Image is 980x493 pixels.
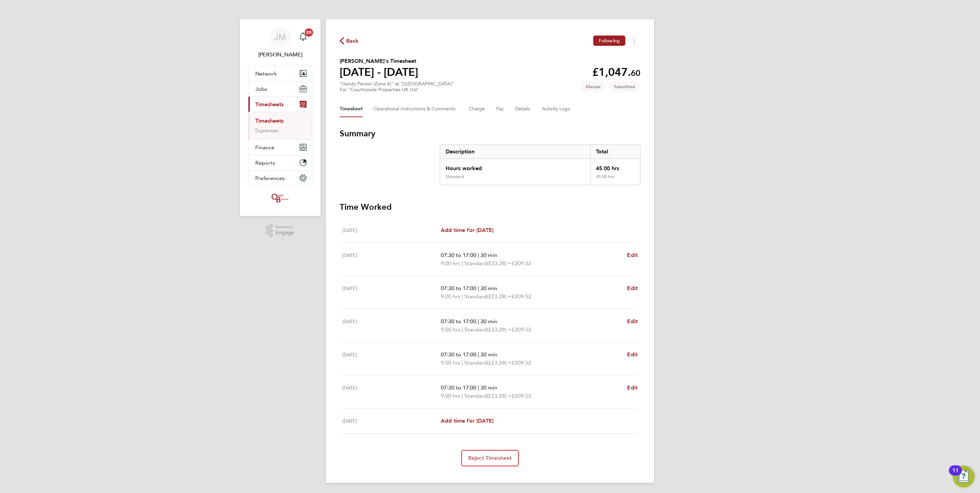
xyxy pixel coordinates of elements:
div: 11 [952,470,958,479]
span: JM [274,32,286,41]
button: Preferences [248,170,312,186]
span: This timesheet is Submitted. [609,81,640,92]
span: | [478,252,479,258]
span: Standard [464,326,487,334]
span: | [462,359,463,366]
span: 9.00 hrs [441,293,460,300]
button: Operational Instructions & Comments [373,101,458,117]
span: | [462,393,463,399]
span: 30 min [480,252,497,258]
div: [DATE] [342,251,441,268]
button: Pay [496,101,504,117]
div: Description [440,145,590,159]
button: Jobs [248,81,312,96]
a: Add time for [DATE] [441,417,493,425]
span: (£23.28) = [487,393,512,399]
a: Edit [627,351,638,359]
span: £209.52 [512,359,531,366]
span: (£23.28) = [487,293,512,300]
img: oneillandbrennan-logo-retina.png [270,193,290,204]
a: Go to home page [248,193,312,204]
span: 30 min [480,351,497,358]
div: [DATE] [342,226,441,234]
span: 20 [305,28,313,37]
a: Expenses [255,127,278,134]
button: Timesheet [340,101,363,117]
span: 07:30 to 17:00 [441,384,476,391]
span: 9.00 hrs [441,260,460,266]
button: Open Resource Center, 11 new notifications [953,466,975,488]
h3: Time Worked [340,202,640,213]
div: [DATE] [342,317,441,334]
span: 30 min [480,318,497,325]
div: 45.00 hrs [590,174,640,185]
span: Network [255,70,277,77]
h2: [PERSON_NAME]'s Timesheet [340,57,418,65]
div: "Handy Person (Zone 4)" at "[GEOGRAPHIC_DATA]" [340,81,454,93]
span: £209.52 [512,293,531,300]
button: Activity Logs [542,101,571,117]
span: 07:30 to 17:00 [441,351,476,358]
span: Edit [627,351,638,358]
button: Following [593,36,625,46]
a: Edit [627,317,638,326]
span: Add time for [DATE] [441,417,493,424]
span: (£23.28) = [487,326,512,333]
span: Jobs [255,86,267,92]
a: 20 [296,26,310,48]
span: Standard [464,359,487,367]
h3: Summary [340,128,640,139]
span: Edit [627,384,638,391]
span: (£23.28) = [487,359,512,366]
a: Edit [627,251,638,259]
button: Back [340,37,359,45]
span: £209.52 [512,393,531,399]
a: Edit [627,384,638,392]
span: Preferences [255,175,285,181]
span: This timesheet was manually created. [580,81,606,92]
a: Powered byEngage [266,224,295,237]
span: 30 min [480,384,497,391]
a: JM[PERSON_NAME] [248,26,312,59]
a: Add time for [DATE] [441,226,493,234]
span: | [462,326,463,333]
div: [DATE] [342,384,441,400]
span: 9.00 hrs [441,393,460,399]
span: Edit [627,285,638,291]
button: Details [515,101,531,117]
span: 30 min [480,285,497,291]
button: Network [248,66,312,81]
div: Standard [446,174,464,179]
span: Edit [627,318,638,325]
div: 45.00 hrs [590,159,640,174]
span: £209.52 [512,326,531,333]
span: Timesheets [255,101,284,108]
section: Timesheet [340,128,640,466]
button: Charge [469,101,485,117]
span: 07:30 to 17:00 [441,285,476,291]
span: Reject Timesheet [468,455,512,462]
div: Total [590,145,640,159]
span: Edit [627,252,638,258]
app-decimal: £1,047. [592,66,640,79]
span: 07:30 to 17:00 [441,252,476,258]
span: Standard [464,392,487,400]
span: Powered by [275,224,295,230]
span: | [478,285,479,291]
span: | [478,384,479,391]
span: Following [599,38,620,44]
span: Add time for [DATE] [441,227,493,233]
button: Reports [248,155,312,170]
button: Reject Timesheet [461,450,519,466]
span: | [478,318,479,325]
span: Standard [464,259,487,268]
a: Edit [627,284,638,292]
div: [DATE] [342,351,441,367]
span: Reports [255,160,275,166]
div: Timesheets [248,112,312,139]
span: 60 [631,68,640,78]
span: 07:30 to 17:00 [441,318,476,325]
span: Jack Mott [248,51,312,59]
span: Engage [275,230,295,236]
div: For "Countryside Properties UK Ltd" [340,87,454,93]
